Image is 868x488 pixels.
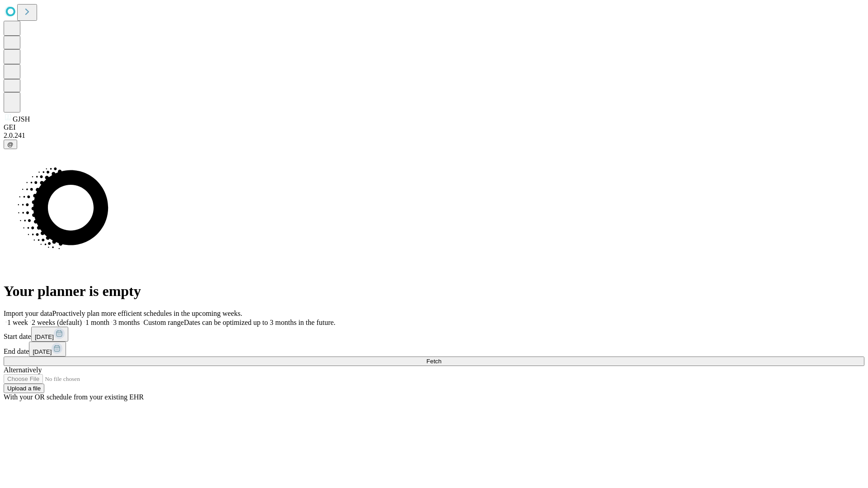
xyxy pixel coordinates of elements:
span: 1 month [85,319,109,326]
span: 2 weeks (default) [32,319,82,326]
span: [DATE] [35,333,54,340]
span: [DATE] [33,348,52,355]
h1: Your planner is empty [4,283,864,300]
button: [DATE] [29,342,66,357]
span: GJSH [13,115,30,123]
div: End date [4,342,864,357]
span: With your OR schedule from your existing EHR [4,393,144,401]
span: Fetch [426,358,441,365]
span: 1 week [7,319,28,326]
div: 2.0.241 [4,131,864,140]
button: Fetch [4,357,864,366]
span: @ [7,141,14,148]
button: [DATE] [31,327,68,342]
span: Alternatively [4,366,42,374]
span: Proactively plan more efficient schedules in the upcoming weeks. [52,310,242,317]
button: @ [4,140,17,149]
span: 3 months [113,319,140,326]
div: Start date [4,327,864,342]
span: Dates can be optimized up to 3 months in the future. [184,319,335,326]
button: Upload a file [4,384,44,393]
span: Custom range [143,319,184,326]
span: Import your data [4,310,52,317]
div: GEI [4,123,864,131]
